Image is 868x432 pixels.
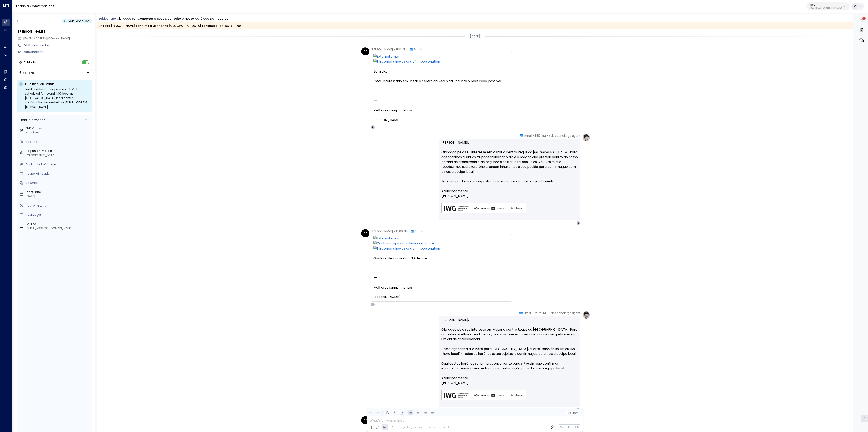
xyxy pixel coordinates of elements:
[361,229,369,237] div: DT
[17,69,92,76] button: Actions
[26,172,90,176] div: AddNo. of People
[373,59,510,64] img: This email shows signs of impersonation
[373,98,510,103] span: --
[64,17,66,25] div: •
[533,134,534,138] span: •
[17,69,92,76] div: Button group with a nested menu
[373,285,510,300] div: Melhores cumprimentos [PERSON_NAME]
[582,134,590,142] img: profile-logo.png
[394,47,395,51] span: •
[26,213,90,217] div: AddBudget
[371,302,375,306] div: S
[441,189,468,194] span: Atenciosamente
[441,140,578,189] p: [PERSON_NAME], Obrigado pelo seu interesse em visitar o centro Regus da [GEOGRAPHIC_DATA]. Para a...
[26,204,90,208] div: AddTerm Length
[568,411,578,414] span: Cc Bcc
[441,194,469,198] span: [PERSON_NAME]
[582,311,590,319] img: profile-logo.png
[23,50,92,54] div: AddCompany
[368,410,373,415] button: Undo
[26,140,90,144] div: AddTitle
[441,376,468,381] span: Atenciosamente
[441,381,469,385] span: [PERSON_NAME]
[532,311,533,315] span: •
[373,54,510,59] img: External email
[371,125,375,129] div: S
[26,126,90,130] label: SMS Consent
[524,134,532,138] span: Email
[415,229,423,233] span: Email
[18,118,45,122] div: Lead Information
[810,7,842,9] p: e92915cb-7661-49f5-9dc1-5c58aae37760
[806,2,850,10] button: IWGe92915cb-7661-49f5-9dc1-5c58aae37760
[373,236,510,241] img: External email
[26,222,90,226] label: Source
[392,425,451,429] div: The agent signature is added automatically
[26,153,90,157] div: [GEOGRAPHIC_DATA]
[394,229,395,233] span: •
[26,149,90,153] label: Region of Interest
[549,311,580,315] span: Sales concierge agent
[23,43,92,47] div: AddPhone number
[862,17,866,20] span: 1
[99,17,116,21] span: Subject Line:
[534,311,546,315] span: 12:02 PM
[26,194,90,198] div: [DATE]
[373,69,510,84] div: Bom dia, Estou interessado em visitar o centro da Regus da Boavista o mais cedo possível.
[414,47,422,51] span: Email
[371,47,393,51] span: [PERSON_NAME]
[25,87,89,109] div: Lead qualified for in-person visit. Visit scheduled for [DATE] 11:00 local at [GEOGRAPHIC_DATA]; ...
[441,189,578,219] div: Signature
[396,47,407,51] span: 11:55 AM
[547,311,548,315] span: •
[572,411,573,414] span: |
[23,36,70,41] span: dteixeira@gmail.com
[361,47,369,55] div: DT
[25,82,89,86] p: Qualification Status
[396,229,408,233] span: 12:00 PM
[371,229,393,233] span: [PERSON_NAME]
[576,408,580,412] div: D
[16,4,54,9] a: Leads & Conversations
[375,410,380,415] button: Redo
[409,229,410,233] span: •
[576,221,580,225] div: D
[373,108,510,123] div: Melhores cumprimentos [PERSON_NAME]
[26,162,90,167] div: AddProduct of Interest
[373,256,510,261] div: Gostaria de visitar às 13:30 de hoje.
[547,134,548,138] span: •
[26,181,90,185] div: AddArea
[23,36,70,41] span: [EMAIL_ADDRESS][DOMAIN_NAME]
[19,71,34,75] div: Actions
[441,376,578,405] div: Signature
[67,19,90,23] span: Tour Scheduled
[524,311,531,315] span: Email
[549,134,580,138] span: Sales concierge agent
[26,130,90,135] div: Not given
[117,17,228,21] div: Obrigado por contactar a Regus. Consulte o nosso catálogo de produtos
[373,241,510,246] img: Contains topics of a financial nature
[373,275,510,280] span: --
[26,226,90,230] div: [EMAIL_ADDRESS][DOMAIN_NAME]
[566,411,579,415] button: Cc|Bcc
[441,317,578,376] p: [PERSON_NAME], Obrigado pelo seu interesse em visitar o centro Regus da [GEOGRAPHIC_DATA]. Para g...
[373,246,510,251] img: This email shows signs of impersonation
[26,190,90,194] label: Start Date
[468,33,482,39] div: [DATE]
[441,390,526,401] img: AIorK4zU2Kz5WUNqa9ifSKC9jFH1hjwenjvh85X70KBOPduETvkeZu4OqG8oPuqbwvp3xfXcMQJCRtwYb-SG
[858,16,865,25] button: 1
[441,203,526,214] img: AIorK4zU2Kz5WUNqa9ifSKC9jFH1hjwenjvh85X70KBOPduETvkeZu4OqG8oPuqbwvp3xfXcMQJCRtwYb-SG
[361,416,369,424] div: DT
[99,24,241,28] div: Lead [PERSON_NAME] confirms a visit to the [GEOGRAPHIC_DATA] scheduled for [DATE] 11:00
[408,47,409,51] span: •
[24,60,36,64] div: AI Mode
[810,4,842,6] p: IWG
[535,134,546,138] span: 11:57 AM
[18,29,92,34] div: [PERSON_NAME]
